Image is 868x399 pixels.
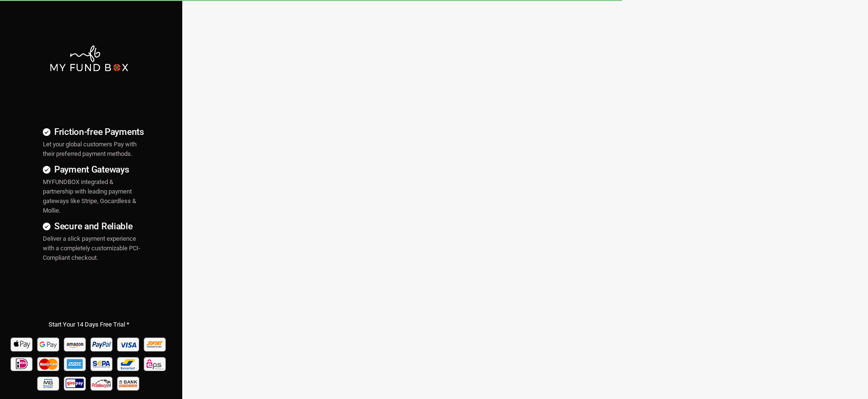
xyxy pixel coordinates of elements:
[10,354,35,373] img: Ideal Pay
[143,354,168,373] img: EPS Pay
[49,44,129,72] img: mfbwhite.png
[36,373,61,393] img: mb Pay
[43,141,137,157] span: Let your global customers Pay with their preferred payment methods.
[116,334,141,354] img: Visa
[63,373,88,393] img: giropay
[36,334,61,354] img: Google Pay
[43,235,140,261] span: Deliver a slick payment experience with a completely customizable PCI-Compliant checkout.
[63,334,88,354] img: Amazon
[63,354,88,373] img: american_express Pay
[89,334,115,354] img: Paypal
[43,163,144,176] h4: Payment Gateways
[116,373,141,393] img: banktransfer
[36,354,61,373] img: Mastercard Pay
[43,125,144,139] h4: Friction-free Payments
[10,334,35,354] img: Apple Pay
[43,219,144,233] h4: Secure and Reliable
[116,354,141,373] img: Bancontact Pay
[89,373,115,393] img: p24 Pay
[43,178,136,214] span: MYFUNDBOX integrated & partnership with leading payment gateways like Stripe, Gocardless & Mollie.
[89,354,115,373] img: sepa Pay
[143,334,168,354] img: Sofort Pay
